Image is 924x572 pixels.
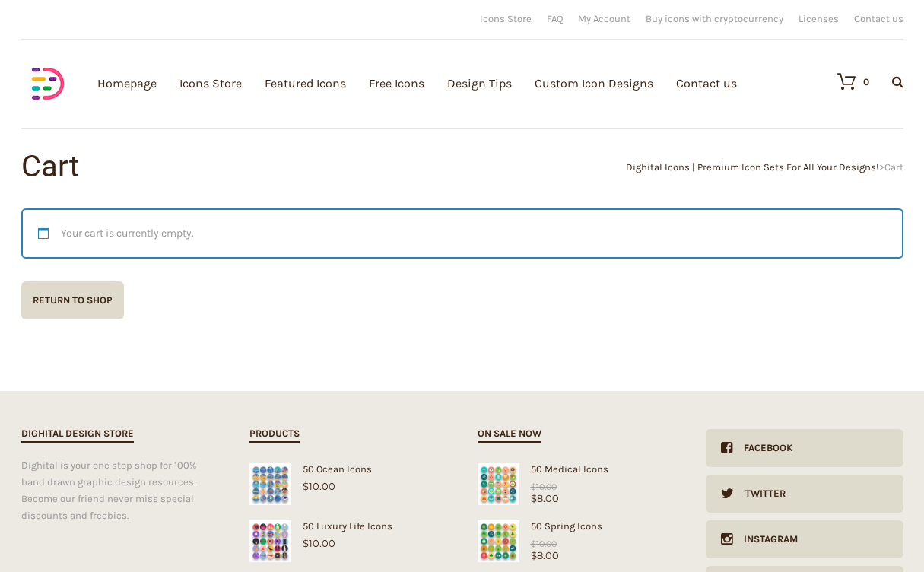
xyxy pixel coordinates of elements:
[21,208,903,259] div: Your cart is currently empty.
[706,520,903,558] a: Instagram
[706,429,903,467] a: Facebook
[531,481,557,492] bdi: 10.00
[303,537,309,549] span: $
[21,281,124,319] a: Return to shop
[646,14,783,24] a: Buy icons with cryptocurrency
[531,481,536,492] span: $
[732,520,798,558] div: Instagram
[462,162,903,172] div: >
[480,14,532,24] a: Icons Store
[303,480,309,492] span: $
[478,520,675,561] a: Spring Icons50 Spring Icons$8.00
[854,14,903,24] a: Contact us
[478,463,675,475] div: 50 Medical Icons
[478,463,675,504] a: Medical Icons50 Medical Icons$8.00
[822,72,869,91] a: 0
[249,520,447,532] div: 50 Luxury Life Icons
[531,492,537,504] span: $
[863,77,869,87] div: 0
[478,425,541,443] h2: On sale now
[884,161,903,173] span: Cart
[547,14,563,24] a: FAQ
[531,539,536,549] span: $
[249,463,447,492] a: 50 Ocean Icons$10.00
[21,425,134,443] h2: Dighital Design Store
[21,457,219,524] div: Dighital is your one stop shop for 100% hand drawn graphic design resources. Become our friend ne...
[478,520,675,532] div: 50 Spring Icons
[531,549,537,561] span: $
[734,475,786,513] div: Twitter
[531,549,559,561] bdi: 8.00
[626,161,879,173] a: Dighital Icons | Premium Icon Sets For All Your Designs!
[303,537,335,549] bdi: 10.00
[478,520,519,562] img: Spring Icons
[531,492,559,504] bdi: 8.00
[732,429,793,467] div: Facebook
[531,539,557,549] bdi: 10.00
[799,14,839,24] a: Licenses
[706,475,903,513] a: Twitter
[249,463,447,475] div: 50 Ocean Icons
[478,463,519,505] img: Medical Icons
[578,14,630,24] a: My Account
[303,480,335,492] bdi: 10.00
[21,151,462,182] h1: Cart
[249,425,300,443] h2: Products
[249,520,447,549] a: 50 Luxury Life Icons$10.00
